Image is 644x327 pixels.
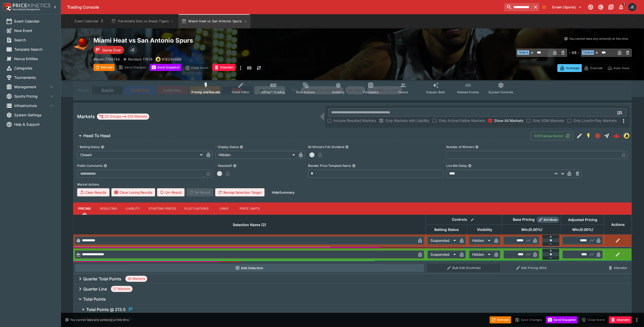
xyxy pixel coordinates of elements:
p: Display Status [216,145,239,149]
button: Straight [602,131,612,140]
div: Show/hide Price Roll mode configuration. [537,217,559,223]
h6: - VS - [569,50,579,55]
span: 30 Markets [125,276,147,281]
div: Suspended [427,237,458,245]
button: Display Status [240,145,243,149]
p: Resulted? [216,163,232,168]
span: Roll Mode [542,218,559,222]
p: Betting Status [77,145,100,149]
button: Select Tenant [549,3,585,11]
h6: Head To Head [83,133,110,138]
p: Live Bet Delay [446,163,467,168]
button: All Winners Full-Dividend [345,145,349,149]
div: Hidden [469,250,492,259]
span: Show All Markets [494,118,523,123]
span: 1 [622,2,627,7]
svg: More [621,118,627,124]
span: 27 Markets [111,286,133,292]
img: basketball.png [73,37,89,53]
div: Suspended [427,250,458,259]
button: Total Points @ 213.5 [73,304,632,315]
button: Resulting [96,203,121,215]
span: Selection Name (2) [227,222,272,228]
button: Edit Detail [575,131,584,140]
button: Override [582,64,605,72]
div: 20 Groups 234 Markets [99,114,147,120]
button: Edit Pricing (Win) [503,264,559,272]
span: Nexus Entities [14,56,55,61]
button: Toggle light/dark mode [596,3,605,12]
button: Bulk edit [469,216,476,223]
span: Only Live/In-Play Markets [573,118,617,123]
div: James Edlin [628,3,636,11]
span: Only Active/Visible Markets [439,118,485,123]
button: more [238,64,244,72]
div: James Edlin [128,45,137,55]
span: Mark an event as closed and abandoned. [609,317,632,322]
p: Copy To Clipboard [162,57,181,62]
button: Clear Results [77,188,109,196]
span: Templates [363,90,378,94]
span: System Controls [488,90,513,94]
img: bwin [624,133,630,139]
p: Overtype [566,65,580,71]
div: Closed [77,151,204,159]
button: 535Transaction(s) [531,132,573,140]
p: You cannot take any action(s) at this time. [70,318,130,322]
h6: Quarter Total Points [83,276,121,282]
h6: Total Points [83,297,106,302]
button: more [634,317,640,323]
span: Pricing and Results [191,90,220,94]
span: Betting Status [429,227,465,233]
button: HideSummary [269,188,298,196]
button: Abandon [212,64,235,71]
span: Only SGM Markets [533,118,564,123]
h2: Copy To Clipboard [93,37,363,44]
button: Liability [121,203,144,215]
span: Win(0.00%) [567,227,599,233]
button: Auto-Save [605,64,632,72]
button: Un-Result [157,188,184,196]
button: Links [213,203,236,215]
span: System Settings [14,112,55,118]
button: Abandon [609,316,632,323]
span: Only Markets with Liability [385,118,429,123]
button: Blender Price Template Name [352,164,356,168]
img: PriceKinetics [13,4,50,7]
div: bwin [156,57,161,62]
div: Event type filters [187,79,517,97]
img: PriceKinetics Logo [2,2,12,12]
span: Visibility [471,227,498,233]
th: Actions [604,215,632,234]
th: Adjusted Pricing [561,215,604,225]
button: Add Selection [75,264,424,272]
button: Send Snapshot [546,316,578,323]
button: Parramatta Eels vs Wests Tigers [108,14,177,28]
p: Override [590,65,603,71]
span: Popular Bets [426,90,445,94]
img: bwin.png [156,57,160,62]
div: Hidden [216,151,296,159]
div: Hidden [469,237,492,245]
div: Base Pricing [511,216,537,223]
button: Betting Status [101,145,104,149]
button: Price Limits [236,203,264,215]
span: Sports Pricing [14,94,48,99]
button: Send Snapshot [150,64,181,71]
span: Event Calendar [14,19,55,24]
button: Closed [593,131,602,140]
em: ( 0.00 %) [579,227,593,233]
em: ( 0.00 %) [528,227,542,233]
button: Miami Heat vs San Antonio Spurs [178,14,250,28]
button: Fluctuations [180,203,213,215]
p: Revision 17674 [128,57,153,62]
span: Auditing [332,90,344,94]
span: Include Resulted Markets [334,118,376,123]
span: Mark an event as closed and abandoned. [212,65,235,70]
span: Help & Support [14,122,55,127]
button: Documentation [606,3,616,12]
p: Public Comments [77,163,103,168]
span: Categories [14,65,55,71]
button: James Edlin [627,2,638,13]
span: Win(0.00%) [516,227,548,233]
